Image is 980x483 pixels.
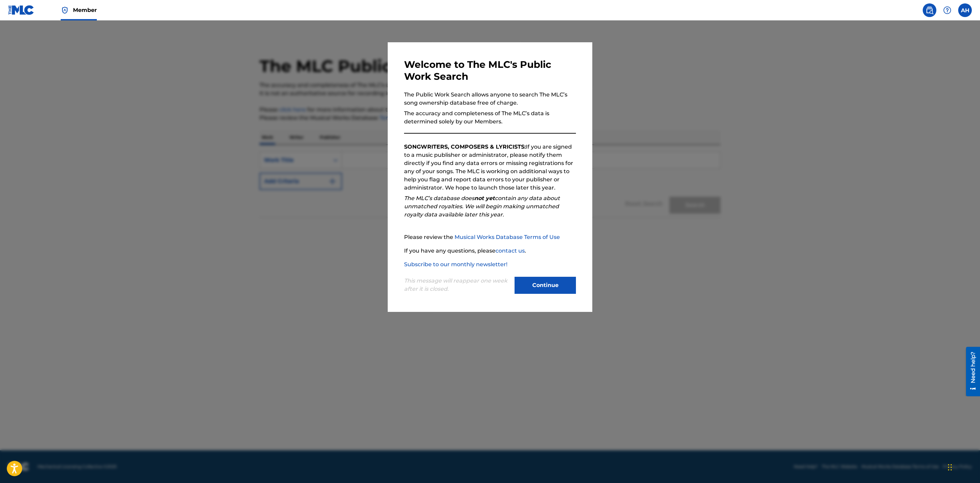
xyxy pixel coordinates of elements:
p: This message will reappear one week after it is closed. [404,277,510,293]
p: If you are signed to a music publisher or administrator, please notify them directly if you find ... [404,143,576,192]
strong: not yet [474,195,495,201]
div: Help [940,3,954,17]
img: MLC Logo [8,5,34,15]
a: Public Search [923,3,936,17]
iframe: Chat Widget [946,450,980,483]
a: contact us [495,247,525,254]
span: Member [73,6,97,14]
h3: Welcome to The MLC's Public Work Search [404,59,576,82]
p: Please review the [404,233,576,241]
img: Top Rightsholder [61,6,69,14]
p: If you have any questions, please . [404,247,576,255]
div: Drag [948,457,952,478]
button: Continue [515,277,576,294]
iframe: Resource Center [961,347,980,396]
strong: SONGWRITERS, COMPOSERS & LYRICISTS: [404,144,526,150]
em: The MLC’s database does contain any data about unmatched royalties. We will begin making unmatche... [404,195,560,218]
a: Subscribe to our monthly newsletter! [404,261,507,268]
img: search [925,6,934,14]
p: The Public Work Search allows anyone to search The MLC’s song ownership database free of charge. [404,91,576,107]
a: Musical Works Database Terms of Use [455,234,560,240]
div: Need help? [8,5,17,36]
p: The accuracy and completeness of The MLC’s data is determined solely by our Members. [404,109,576,126]
div: User Menu [958,3,972,17]
img: help [943,6,951,14]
